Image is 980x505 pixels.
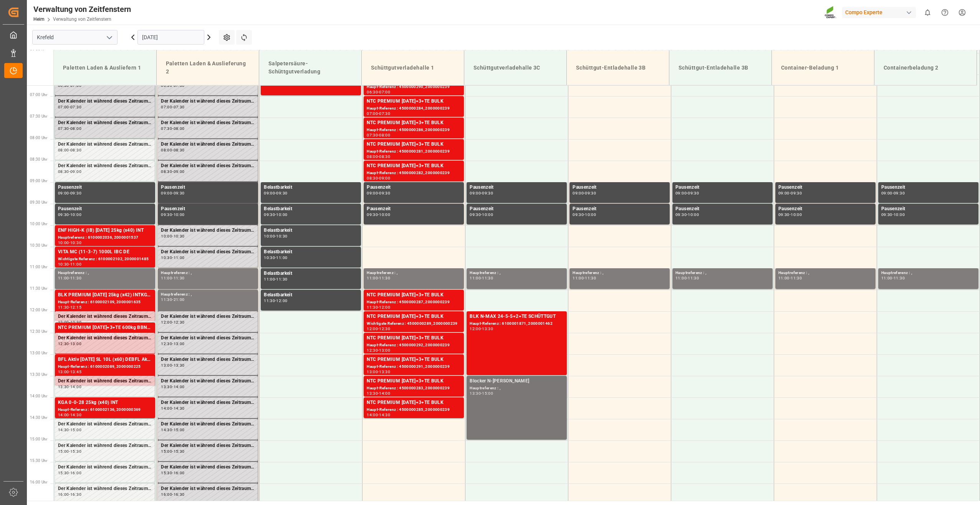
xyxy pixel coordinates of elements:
div: BLK PREMIUM [DATE] 25kg (x42) INTKGA 0-0-28 25kg (x40) INT [58,291,152,299]
div: - [790,213,791,216]
div: NTC PREMIUM [DATE]+3+TE BULK [367,119,461,127]
div: - [172,127,173,130]
div: 10:30 [276,234,287,238]
div: 10:00 [161,234,172,238]
div: 07:30 [367,133,378,137]
div: - [378,276,379,280]
span: 11:30 Uhr [30,286,47,291]
div: - [378,176,379,180]
span: 10:30 Uhr [30,243,47,248]
div: Hauptreferenz : , [161,291,255,298]
div: NTC PREMIUM [DATE]+3+TE BULK [367,356,461,364]
div: Paletten Laden & Ausliefern 1 [60,61,150,75]
div: - [69,306,70,309]
div: 07:00 [161,105,172,109]
div: 07:00 [58,105,69,109]
div: Pausenzeit [675,184,770,191]
div: 09:30 [161,213,172,216]
div: 11:30 [585,276,596,280]
div: - [378,191,379,195]
div: 12:30 [174,321,185,324]
div: 09:30 [791,191,802,195]
div: - [69,276,70,280]
div: 13:30 [174,364,185,367]
span: 12:00 Uhr [30,308,47,312]
div: 11:00 [276,256,287,259]
img: Screenshot%202023-09-29%20at%2010.02.21.png_1712312052.png [824,6,837,19]
font: Compo Experte [845,8,882,17]
div: Der Kalender ist während dieses Zeitraums gesperrt. [58,119,152,127]
div: - [172,364,173,367]
div: 13:00 [161,364,172,367]
div: 13:30 [58,385,69,389]
div: - [378,213,379,216]
div: 07:00 [367,112,378,115]
div: NTC PREMIUM [DATE]+3+TE BULK [367,141,461,148]
div: - [687,191,688,195]
div: 08:30 [70,148,81,152]
div: 11:30 [894,276,905,280]
div: 09:30 [70,191,81,195]
div: 09:00 [470,191,481,195]
div: 12:00 [276,299,287,302]
div: 13:00 [367,370,378,374]
div: - [172,213,173,216]
div: 11:30 [264,299,275,302]
div: 11:00 [881,276,892,280]
div: Hauptreferenz : , [675,270,770,276]
div: Pausenzeit [778,184,872,191]
div: 12:00 [367,327,378,331]
div: - [275,213,276,216]
div: Pausenzeit [58,205,152,213]
div: Hauptreferenz : , [58,270,152,276]
div: - [275,234,276,238]
div: 09:30 [367,213,378,216]
div: 11:30 [174,276,185,280]
div: Pausenzeit [367,184,461,191]
div: 12:30 [161,342,172,346]
div: 11:00 [70,262,81,266]
span: 07:30 Uhr [30,114,47,118]
div: 10:30 [264,256,275,259]
div: Belastbarkeit [264,205,358,213]
div: Pausenzeit [161,184,255,191]
div: 09:30 [778,213,790,216]
input: Typ zum Suchen/Auswählen [32,30,118,45]
div: Haupt-Referenz : 4500000282, 2000000239 [367,170,461,176]
div: - [378,112,379,115]
div: Belastbarkeit [264,270,358,277]
div: - [275,191,276,195]
div: - [172,105,173,109]
div: 13:00 [70,342,81,346]
div: - [584,276,585,280]
div: 08:00 [379,133,390,137]
div: NTC PREMIUM [DATE]+3+TE BULK [367,98,461,105]
div: Der Kalender ist während dieses Zeitraums gesperrt. [161,377,255,385]
div: 08:00 [174,127,185,130]
div: Hauptreferenz : , [161,270,255,276]
div: 09:30 [276,191,287,195]
div: 12:30 [70,321,81,324]
div: Der Kalender ist während dieses Zeitraums gesperrt. [161,141,255,148]
button: Compo Experte [842,5,919,20]
div: - [892,213,894,216]
div: - [378,306,379,309]
div: 10:00 [894,213,905,216]
div: 10:30 [58,262,69,266]
a: Heim [33,17,45,22]
div: 12:00 [470,327,481,331]
div: Der Kalender ist während dieses Zeitraums gesperrt. [161,119,255,127]
div: Wichtigste Referenz : 4500000289, 2000000239 [367,321,461,327]
div: Hauptreferenz : , [778,270,872,276]
div: - [892,276,894,280]
div: Hauptreferenz : , [367,270,461,276]
div: Pausenzeit [58,184,152,191]
div: 11:30 [58,306,69,309]
div: 11:00 [573,276,584,280]
div: 07:30 [70,105,81,109]
div: 10:30 [70,241,81,244]
div: - [378,370,379,374]
div: Der Kalender ist während dieses Zeitraums gesperrt. [161,98,255,105]
div: Verwaltung von Zeitfenstern [33,3,131,15]
div: Der Kalender ist während dieses Zeitraums gesperrt. [58,141,152,148]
